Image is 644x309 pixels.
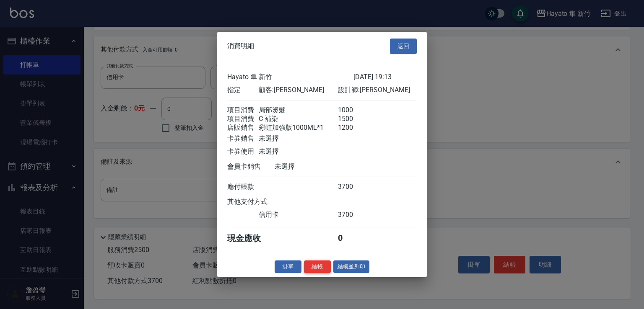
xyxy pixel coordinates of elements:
div: 會員卡銷售 [227,162,275,171]
div: 卡券使用 [227,147,259,156]
div: 1200 [338,123,369,132]
div: 店販銷售 [227,123,259,132]
span: 消費明細 [227,42,254,50]
div: Hayato 隼 新竹 [227,72,353,81]
div: 顧客: [PERSON_NAME] [259,85,338,94]
div: 3700 [338,210,369,219]
div: 卡券銷售 [227,134,259,143]
div: 設計師: [PERSON_NAME] [338,85,417,94]
div: 彩虹加強版1000ML*1 [259,123,338,132]
button: 結帳並列印 [333,260,370,273]
div: 3700 [338,182,369,191]
div: 1500 [338,114,369,123]
div: 其他支付方式 [227,197,291,206]
div: 未選擇 [259,147,338,156]
div: 局部燙髮 [259,106,338,114]
div: 1000 [338,106,369,114]
div: 0 [338,232,369,244]
button: 掛單 [275,260,301,273]
div: 應付帳款 [227,182,259,191]
button: 返回 [390,39,417,54]
button: 結帳 [304,260,331,273]
div: [DATE] 19:13 [353,72,417,81]
div: 指定 [227,85,259,94]
div: 項目消費 [227,106,259,114]
div: 未選擇 [259,134,338,143]
div: 現金應收 [227,232,275,244]
div: 項目消費 [227,114,259,123]
div: 未選擇 [275,162,353,171]
div: 信用卡 [259,210,338,219]
div: C 補染 [259,114,338,123]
